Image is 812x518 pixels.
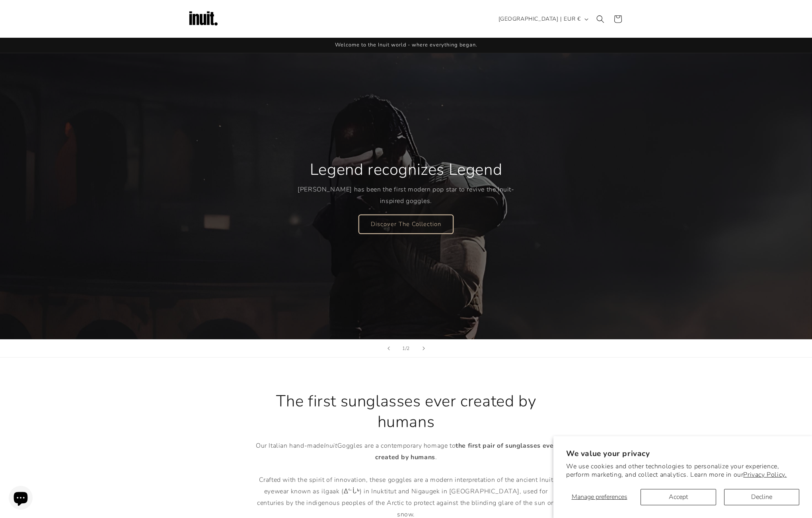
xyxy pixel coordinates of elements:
img: Inuit Logo [187,3,219,35]
span: [GEOGRAPHIC_DATA] | EUR € [498,15,581,23]
span: 2 [407,344,410,352]
span: / [405,344,407,352]
a: Discover The Collection [359,215,453,233]
strong: ever created by humans [375,441,556,462]
inbox-online-store-chat: Shopify online store chat [6,486,35,512]
button: Manage preferences [566,489,633,505]
p: [PERSON_NAME] has been the first modern pop star to revive the Inuit-inspired goggles. [298,184,514,207]
strong: the first pair of sunglasses [456,441,541,450]
em: Inuit [324,441,337,450]
span: Manage preferences [572,493,627,501]
button: Previous slide [380,340,397,357]
span: 1 [402,344,405,352]
p: We use cookies and other technologies to personalize your experience, perform marketing, and coll... [566,462,799,479]
button: Next slide [415,340,432,357]
button: [GEOGRAPHIC_DATA] | EUR € [494,12,592,27]
h2: Legend recognizes Legend [310,159,502,180]
summary: Search [592,10,609,28]
span: Welcome to the Inuit world - where everything began. [335,41,477,48]
div: Announcement [187,38,625,53]
h2: We value your privacy [566,449,799,459]
button: Accept [641,489,716,505]
a: Privacy Policy. [743,470,787,479]
button: Decline [724,489,799,505]
h2: The first sunglasses ever created by humans [251,391,561,432]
